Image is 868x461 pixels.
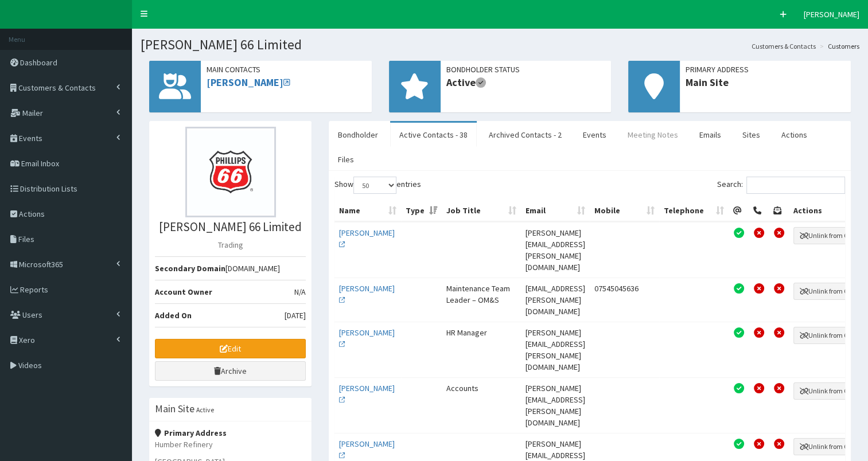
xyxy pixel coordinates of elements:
span: Actions [19,209,45,219]
strong: Primary Address [155,428,227,438]
a: Active Contacts - 38 [390,123,477,147]
td: Maintenance Team Leader – OM&S [442,278,521,322]
span: Main Contacts [207,64,366,75]
span: Microsoft365 [19,259,63,269]
td: Accounts [442,377,521,433]
th: Name: activate to sort column ascending [334,200,401,222]
span: Email Inbox [21,158,59,169]
a: Meeting Notes [618,123,687,147]
th: Type: activate to sort column ascending [401,200,442,222]
th: Mobile: activate to sort column ascending [590,200,659,222]
a: Sites [733,123,769,147]
p: Trading [155,239,306,251]
th: Telephone Permission [749,200,769,222]
span: Main Site [686,75,845,90]
b: Added On [155,310,192,321]
label: Show entries [334,177,421,194]
span: Dashboard [20,57,57,68]
h1: [PERSON_NAME] 66 Limited [141,37,859,52]
a: Archive [155,361,306,381]
span: [PERSON_NAME] [804,9,859,19]
a: [PERSON_NAME] [207,76,290,89]
p: Humber Refinery [155,439,306,450]
span: Xero [19,335,35,345]
a: [PERSON_NAME] [339,383,395,405]
label: Search: [717,177,845,194]
a: Actions [772,123,816,147]
span: Primary Address [686,64,845,75]
span: Events [19,133,42,143]
td: [PERSON_NAME][EMAIL_ADDRESS][PERSON_NAME][DOMAIN_NAME] [521,377,590,433]
h3: [PERSON_NAME] 66 Limited [155,220,306,233]
td: [PERSON_NAME][EMAIL_ADDRESS][PERSON_NAME][DOMAIN_NAME] [521,222,590,278]
b: Account Owner [155,287,212,297]
td: [EMAIL_ADDRESS][PERSON_NAME][DOMAIN_NAME] [521,278,590,322]
span: Reports [20,284,48,295]
span: Mailer [22,108,43,118]
li: [DOMAIN_NAME] [155,256,306,280]
a: Bondholder [329,123,387,147]
td: 07545045636 [590,278,659,322]
span: Active [446,75,606,90]
span: Videos [18,360,42,370]
a: Customers & Contacts [752,41,816,51]
a: [PERSON_NAME] [339,327,395,349]
span: Users [22,310,42,320]
select: Showentries [353,177,396,194]
th: Post Permission [769,200,789,222]
span: N/A [294,286,306,298]
a: Files [329,147,363,171]
th: Job Title: activate to sort column ascending [442,200,521,222]
a: [PERSON_NAME] [339,439,395,460]
span: Distribution Lists [20,183,77,194]
input: Search: [746,177,845,194]
small: Active [196,405,214,414]
a: Emails [690,123,730,147]
b: Secondary Domain [155,263,225,274]
span: Bondholder Status [446,64,606,75]
span: Customers & Contacts [18,83,96,93]
th: Email Permission [729,200,749,222]
span: Files [18,234,34,244]
a: [PERSON_NAME] [339,283,395,305]
th: Telephone: activate to sort column ascending [659,200,729,222]
a: Archived Contacts - 2 [480,123,571,147]
a: [PERSON_NAME] [339,228,395,249]
th: Email: activate to sort column ascending [521,200,590,222]
a: Events [574,123,616,147]
td: HR Manager [442,322,521,377]
span: [DATE] [285,310,306,321]
h3: Main Site [155,404,194,414]
td: [PERSON_NAME][EMAIL_ADDRESS][PERSON_NAME][DOMAIN_NAME] [521,322,590,377]
li: Customers [817,41,859,51]
a: Edit [155,339,306,358]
